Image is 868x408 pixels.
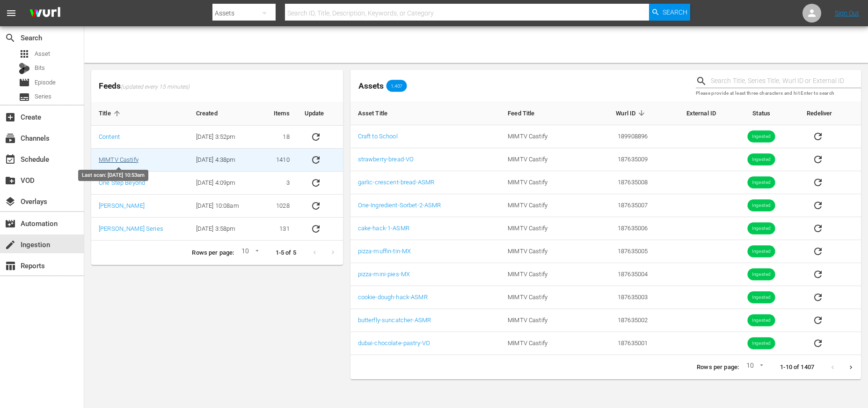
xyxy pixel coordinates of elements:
span: Create [5,112,16,123]
span: Ingested [748,317,775,324]
a: butterfly-suncatcher-ASMR [358,317,431,324]
a: One Step Beyond [99,179,145,186]
td: 187635007 [584,194,656,217]
td: [DATE] 4:09pm [189,172,260,195]
div: 10 [743,360,765,374]
a: cookie-dough-hack-ASMR [358,294,428,301]
th: Redeliver [799,101,861,125]
span: Episode [19,77,30,88]
td: 187635009 [584,148,656,171]
td: 187635002 [584,309,656,332]
table: sticky table [350,101,861,355]
span: Bits [35,63,45,73]
th: Status [723,101,799,125]
a: [PERSON_NAME] Series [99,225,163,232]
a: One-Ingredient-Sorbet-2-ASMR [358,202,441,209]
span: Search [5,32,16,44]
td: 18 [259,126,297,149]
td: MIMTV Castify [500,309,584,332]
p: Please provide at least three characters and hit Enter to search [696,90,861,98]
span: Created [196,109,230,118]
span: Ingested [748,225,775,232]
p: 1-10 of 1407 [780,363,814,372]
a: garlic-crescent-bread-ASMR [358,179,435,186]
span: Title [99,109,123,118]
td: MIMTV Castify [500,263,584,286]
span: Reports [5,260,16,272]
td: MIMTV Castify [500,286,584,309]
img: ans4CAIJ8jUAAAAAAAAAAAAAAAAAAAAAAAAgQb4GAAAAAAAAAAAAAAAAAAAAAAAAJMjXAAAAAAAAAAAAAAAAAAAAAAAAgAT5G... [22,2,67,24]
td: 189908896 [584,125,656,148]
a: strawberry-bread-VO [358,156,414,163]
table: sticky table [91,102,343,241]
button: Search [649,4,690,21]
span: Ingestion [5,239,16,250]
a: MIMTV Castify [99,156,139,163]
span: Search [663,4,687,21]
span: VOD [5,175,16,186]
span: Schedule [5,154,16,165]
div: 10 [238,246,260,260]
span: Overlays [5,196,16,207]
p: Rows per page: [192,249,234,257]
a: pizza-muffin-tin-MX [358,248,411,255]
td: 187635001 [584,332,656,355]
span: (updated every 15 minutes) [121,83,190,91]
span: Series [35,92,51,101]
td: MIMTV Castify [500,240,584,263]
span: Ingested [748,156,775,163]
td: [DATE] 3:58pm [189,218,260,241]
p: Rows per page: [697,363,739,372]
a: [PERSON_NAME] [99,202,145,209]
td: MIMTV Castify [500,217,584,240]
td: 3 [259,172,297,195]
td: 1410 [259,149,297,172]
span: Ingested [748,340,775,347]
span: Channels [5,133,16,144]
span: Assets [358,81,384,91]
span: Ingested [748,202,775,209]
a: dubai-chocolate-pastry-VO [358,340,430,347]
span: menu [6,8,17,19]
span: 1,407 [387,83,407,89]
th: Update [297,102,343,126]
td: MIMTV Castify [500,171,584,194]
p: 1-5 of 5 [276,249,296,257]
td: 187635008 [584,171,656,194]
span: Ingested [748,133,775,140]
span: Ingested [748,271,775,278]
span: Automation [5,218,16,229]
span: Asset [19,48,30,60]
a: pizza-mini-pies-MX [358,271,410,278]
input: Search Title, Series Title, Wurl ID or External ID [711,74,861,88]
td: [DATE] 4:38pm [189,149,260,172]
td: [DATE] 3:52pm [189,126,260,149]
th: External ID [655,101,723,125]
td: 187635005 [584,240,656,263]
span: Feeds [91,78,343,94]
td: [DATE] 10:08am [189,195,260,218]
th: Feed Title [500,101,584,125]
span: Asset [35,49,50,59]
th: Items [259,102,297,126]
td: 187635003 [584,286,656,309]
span: Episode [35,78,56,87]
span: Ingested [748,294,775,301]
a: Craft to School [358,133,398,140]
td: MIMTV Castify [500,194,584,217]
span: Asset Title [358,109,400,117]
td: 1028 [259,195,297,218]
td: 187635004 [584,263,656,286]
button: Next page [842,358,860,377]
td: 131 [259,218,297,241]
span: Ingested [748,179,775,186]
td: 187635006 [584,217,656,240]
a: Content [99,133,120,140]
td: MIMTV Castify [500,148,584,171]
span: Wurl ID [616,109,648,117]
span: Series [19,91,30,103]
a: Sign Out [835,9,859,17]
span: Ingested [748,248,775,255]
td: MIMTV Castify [500,125,584,148]
td: MIMTV Castify [500,332,584,355]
